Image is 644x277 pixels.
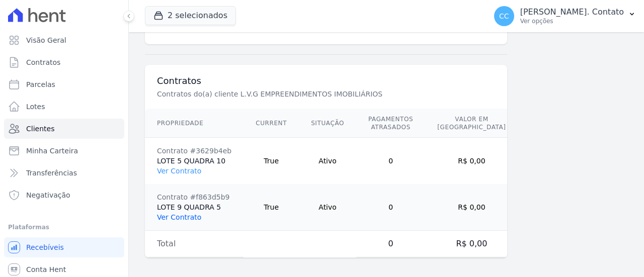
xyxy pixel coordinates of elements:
[26,124,54,134] span: Clientes
[157,213,201,221] a: Ver Contrato
[4,237,124,257] a: Recebíveis
[356,184,425,231] td: 0
[356,231,425,257] td: 0
[356,109,425,138] th: Pagamentos Atrasados
[425,184,518,231] td: R$ 0,00
[299,138,356,184] td: Ativo
[299,109,356,138] th: Situação
[356,138,425,184] td: 0
[4,163,124,183] a: Transferências
[4,97,124,117] a: Lotes
[157,89,495,99] p: Contratos do(a) cliente L.V.G EMPREENDIMENTOS IMOBILIÁRIOS
[145,6,236,25] button: 2 selecionados
[299,184,356,231] td: Ativo
[26,146,78,156] span: Minha Carteira
[157,75,495,87] h3: Contratos
[26,102,45,112] span: Lotes
[8,221,120,233] div: Plataformas
[244,184,299,231] td: True
[145,231,244,257] td: Total
[4,74,124,95] a: Parcelas
[145,109,244,138] th: Propriedade
[425,138,518,184] td: R$ 0,00
[425,109,518,138] th: Valor em [GEOGRAPHIC_DATA]
[26,190,70,200] span: Negativação
[157,146,231,156] div: Contrato #3629b4eb
[26,57,60,67] span: Contratos
[244,138,299,184] td: True
[244,109,299,138] th: Current
[499,13,509,20] span: CC
[4,52,124,72] a: Contratos
[486,2,644,30] button: CC [PERSON_NAME]. Contato Ver opções
[520,17,624,25] p: Ver opções
[145,138,244,184] td: LOTE 5 QUADRA 10
[4,141,124,161] a: Minha Carteira
[4,119,124,139] a: Clientes
[425,231,518,257] td: R$ 0,00
[26,242,64,252] span: Recebíveis
[520,7,624,17] p: [PERSON_NAME]. Contato
[26,264,66,274] span: Conta Hent
[4,185,124,205] a: Negativação
[26,168,77,178] span: Transferências
[145,184,244,231] td: LOTE 9 QUADRA 5
[26,35,66,45] span: Visão Geral
[157,192,231,202] div: Contrato #f863d5b9
[4,30,124,50] a: Visão Geral
[157,167,201,175] a: Ver Contrato
[26,79,55,89] span: Parcelas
